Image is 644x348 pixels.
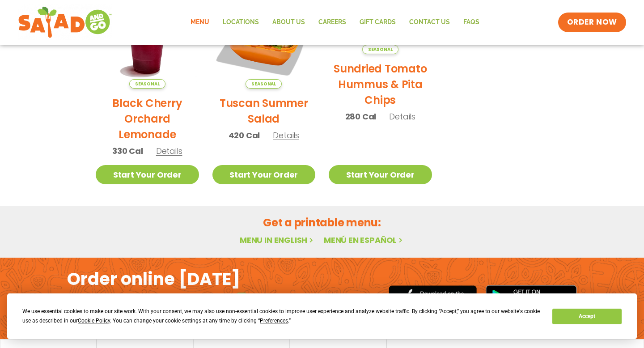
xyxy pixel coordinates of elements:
[67,293,246,297] img: fork
[260,318,288,324] span: Preferences
[273,130,299,141] span: Details
[457,12,486,33] a: FAQs
[558,13,626,32] a: ORDER NOW
[89,215,555,230] h2: Get a printable menu:
[389,111,415,122] span: Details
[129,79,165,89] span: Seasonal
[312,12,353,33] a: Careers
[78,318,110,324] span: Cookie Policy
[216,12,266,33] a: Locations
[353,12,402,33] a: GIFT CARDS
[345,110,377,123] span: 280 Cal
[324,234,404,246] a: Menú en español
[329,61,432,108] h2: Sundried Tomato Hummus & Pita Chips
[552,309,621,324] button: Accept
[567,17,617,28] span: ORDER NOW
[266,12,312,33] a: About Us
[7,293,637,339] div: Cookie Consent Prompt
[229,129,260,141] span: 420 Cal
[112,145,143,157] span: 330 Cal
[18,4,112,40] img: new-SAG-logo-768×292
[212,95,316,127] h2: Tuscan Summer Salad
[362,45,398,54] span: Seasonal
[156,145,182,157] span: Details
[240,234,315,246] a: Menu in English
[96,165,199,184] a: Start Your Order
[212,165,316,184] a: Start Your Order
[402,12,457,33] a: Contact Us
[184,12,486,33] nav: Menu
[486,285,577,312] img: google_play
[96,95,199,142] h2: Black Cherry Orchard Lemonade
[67,268,240,290] h2: Order online [DATE]
[389,284,477,313] img: appstore
[329,165,432,184] a: Start Your Order
[246,79,282,89] span: Seasonal
[184,12,216,33] a: Menu
[22,307,542,326] div: We use essential cookies to make our site work. With your consent, we may also use non-essential ...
